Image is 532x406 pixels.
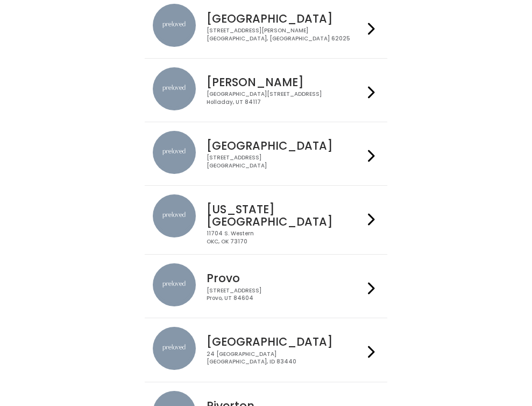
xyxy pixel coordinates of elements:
a: preloved location [GEOGRAPHIC_DATA] [STREET_ADDRESS][PERSON_NAME][GEOGRAPHIC_DATA], [GEOGRAPHIC_D... [153,4,379,50]
div: [STREET_ADDRESS][PERSON_NAME] [GEOGRAPHIC_DATA], [GEOGRAPHIC_DATA] 62025 [207,27,364,43]
div: [STREET_ADDRESS] [GEOGRAPHIC_DATA] [207,154,364,170]
a: preloved location [PERSON_NAME] [GEOGRAPHIC_DATA][STREET_ADDRESS]Holladay, UT 84117 [153,67,379,113]
h4: [GEOGRAPHIC_DATA] [207,139,364,152]
a: preloved location [GEOGRAPHIC_DATA] [STREET_ADDRESS][GEOGRAPHIC_DATA] [153,131,379,177]
img: preloved location [153,4,196,47]
div: 11704 S. Western OKC, OK 73170 [207,230,364,246]
h4: [GEOGRAPHIC_DATA] [207,335,364,348]
h4: Provo [207,272,364,284]
a: preloved location [US_STATE][GEOGRAPHIC_DATA] 11704 S. WesternOKC, OK 73170 [153,194,379,246]
img: preloved location [153,327,196,370]
h4: [PERSON_NAME] [207,76,364,88]
h4: [US_STATE][GEOGRAPHIC_DATA] [207,203,364,228]
a: preloved location [GEOGRAPHIC_DATA] 24 [GEOGRAPHIC_DATA][GEOGRAPHIC_DATA], ID 83440 [153,327,379,373]
img: preloved location [153,67,196,110]
div: [STREET_ADDRESS] Provo, UT 84604 [207,287,364,303]
div: 24 [GEOGRAPHIC_DATA] [GEOGRAPHIC_DATA], ID 83440 [207,351,364,366]
h4: [GEOGRAPHIC_DATA] [207,12,364,25]
div: [GEOGRAPHIC_DATA][STREET_ADDRESS] Holladay, UT 84117 [207,90,364,106]
img: preloved location [153,131,196,174]
img: preloved location [153,263,196,306]
img: preloved location [153,194,196,237]
a: preloved location Provo [STREET_ADDRESS]Provo, UT 84604 [153,263,379,309]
